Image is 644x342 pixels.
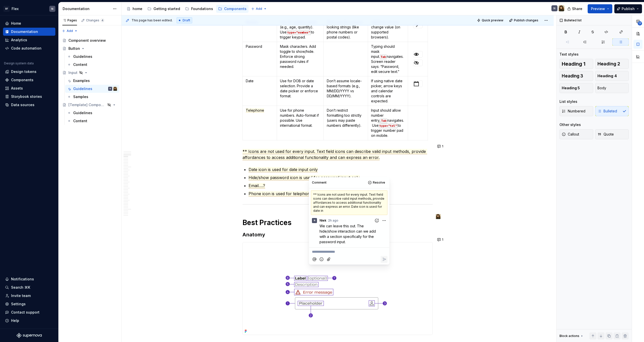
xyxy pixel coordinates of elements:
[4,6,10,12] div: BF
[68,46,80,51] div: Button
[3,283,55,291] button: Search ⌘K
[153,6,180,11] div: Getting started
[326,256,332,263] button: Attach files
[11,310,39,315] div: Contact support
[60,69,119,77] a: Input
[436,143,446,150] button: 1
[224,6,247,11] div: Components
[11,302,26,307] div: Settings
[11,86,23,91] div: Assets
[11,318,19,323] div: Help
[183,5,215,13] a: Foundations
[60,36,119,45] a: Component overview
[373,181,385,185] span: Resolve
[559,334,579,338] div: Block actions
[68,38,106,43] div: Component overview
[371,44,405,74] p: Typing should mask input. navigates. Screen reader says: “Password, edit secure text.”
[249,167,318,172] span: Date icon is used for date input only
[3,84,55,92] a: Assets
[436,236,446,243] button: 1
[11,69,36,74] div: Design tokens
[65,93,119,101] a: Samples
[3,308,55,316] button: Contact support
[243,218,433,227] h1: Best Practices
[442,238,443,242] span: 1
[73,94,88,99] div: Samples
[125,5,144,13] a: home
[311,256,318,263] button: Mention someone
[413,60,419,66] img: 86748f98-c4ba-4427-b9bf-4c605aa998a0.png
[3,19,55,27] a: Home
[413,81,419,87] img: bebf0cca-92c5-4a20-ae74-be0fe01e791d.png
[60,27,79,34] button: Add
[3,317,55,325] button: Help
[86,18,104,22] div: Changes
[65,109,119,117] a: Guidelines
[442,144,443,148] span: 1
[565,4,586,13] button: Share
[11,277,34,282] div: Notifications
[371,20,405,40] p: Up/Down arrows change value (on supported browsers).
[3,76,55,84] a: Components
[380,118,387,123] code: Tab
[73,54,92,59] div: Guidelines
[562,85,580,91] span: Heading 5
[558,5,565,11] img: Silke
[12,6,19,11] div: Flex
[3,292,55,300] a: Invite team
[243,242,432,335] img: 7898d951-a21f-4e82-91a8-8730b4bf4f99.png
[318,256,325,263] button: Add emoji
[68,102,106,107] div: [Template] Component name
[73,86,92,91] div: Guidelines
[597,85,606,91] span: Body
[381,217,387,224] button: More
[3,300,55,308] a: Settings
[312,181,327,185] div: Comment
[3,93,55,101] a: Storybook stories
[3,44,55,52] a: Code automation
[597,61,620,66] span: Heading 2
[243,231,433,238] h3: Anatomy
[11,46,42,51] div: Code automation
[145,5,182,13] a: Getting started
[65,117,119,125] a: Content
[562,132,579,137] span: Callout
[327,78,365,99] p: Don’t assume locale-based formats (e.g., MM/DD/YYYY vs DD/MM/YYYY).
[1,3,57,14] button: BFFlexN
[413,51,419,57] img: 8776f80b-4fb2-4d88-af1b-47e81fa28d2e.png
[327,20,365,40] p: Don’t use for numeric-looking strings (like phone numbers or postal codes).
[216,5,249,13] a: Components
[60,45,119,53] a: Button
[508,17,541,24] button: Publish changes
[319,224,377,244] span: We can leave this out. The hide/show interaction can we add with a section specifically for the p...
[614,4,642,13] button: Publish
[3,68,55,76] a: Design tokens
[243,149,427,160] span: ** Icons are not used for every input. Text field icons can describe valid input methods, provide...
[73,110,92,115] div: Guidelines
[246,108,264,113] span: Telephone
[379,123,398,129] code: type="tel"
[11,293,31,298] div: Invite team
[249,183,265,188] span: Email….?
[246,44,274,49] p: Password
[17,333,42,338] svg: Supernova Logo
[280,44,320,69] p: Mask characters. Add toggle to show/hide. Enforce strong password rules if needed.
[562,73,583,78] span: Heading 3
[110,86,111,91] div: N
[3,28,55,36] a: Documentation
[133,6,142,11] div: home
[311,248,387,254] div: Composer editor
[11,285,30,290] div: Search ⌘K
[256,7,262,11] span: Add
[475,17,506,24] button: Quick preview
[11,77,33,82] div: Components
[595,129,629,139] button: Quote
[562,109,585,114] span: Numbered
[67,29,73,33] span: Add
[11,102,34,107] div: Data sources
[60,101,119,109] a: [Template] Component name
[559,59,593,69] button: Heading 1
[595,59,629,69] button: Heading 2
[591,6,605,11] span: Preview
[100,18,104,22] span: 4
